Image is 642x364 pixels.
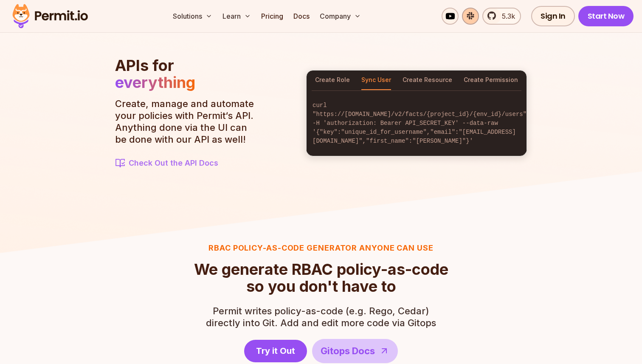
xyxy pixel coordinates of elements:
[403,71,452,90] button: Create Resource
[321,344,375,358] span: Gitops Docs
[169,8,216,25] button: Solutions
[315,71,350,90] button: Create Role
[316,8,364,25] button: Company
[307,94,527,152] code: curl "https://[DOMAIN_NAME]/v2/facts/{project_id}/{env_id}/users" -H 'authorization: Bearer API_S...
[290,8,313,25] a: Docs
[219,8,254,25] button: Learn
[531,6,575,26] a: Sign In
[482,8,521,25] a: 5.3k
[244,340,307,362] a: Try it Out
[578,6,634,26] a: Start Now
[194,242,448,254] h3: RBAC Policy-as-code generator anyone can use
[129,157,218,169] span: Check Out the API Docs
[194,261,448,278] span: We generate RBAC policy-as-code
[8,2,92,31] img: Permit logo
[115,56,174,75] span: APIs for
[115,73,195,92] span: everything
[497,11,515,21] span: 5.3k
[464,71,518,90] button: Create Permission
[206,305,436,329] p: directly into Git. Add and edit more code via Gitops
[361,71,391,90] button: Sync User
[312,339,398,363] a: Gitops Docs
[256,345,295,357] span: Try it Out
[258,8,287,25] a: Pricing
[115,98,259,145] p: Create, manage and automate your policies with Permit‘s API. Anything done via the UI can be done...
[115,157,259,169] a: Check Out the API Docs
[194,261,448,295] h2: so you don't have to
[206,305,436,317] span: Permit writes policy-as-code (e.g. Rego, Cedar)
